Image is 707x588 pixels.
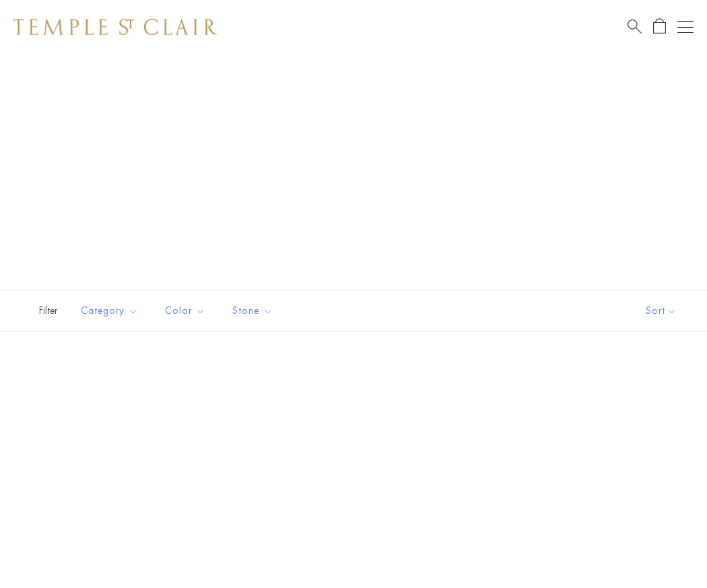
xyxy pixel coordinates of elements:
span: Stone [226,302,283,319]
button: Stone [222,296,283,326]
a: Search [628,18,642,35]
a: Open Shopping Bag [653,18,666,35]
button: Category [71,296,148,326]
span: Color [158,302,215,319]
button: Color [155,296,215,326]
img: Temple St. Clair [13,19,217,35]
button: Open navigation [677,19,694,35]
span: Category [74,302,148,319]
button: Show sort by [615,290,707,331]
